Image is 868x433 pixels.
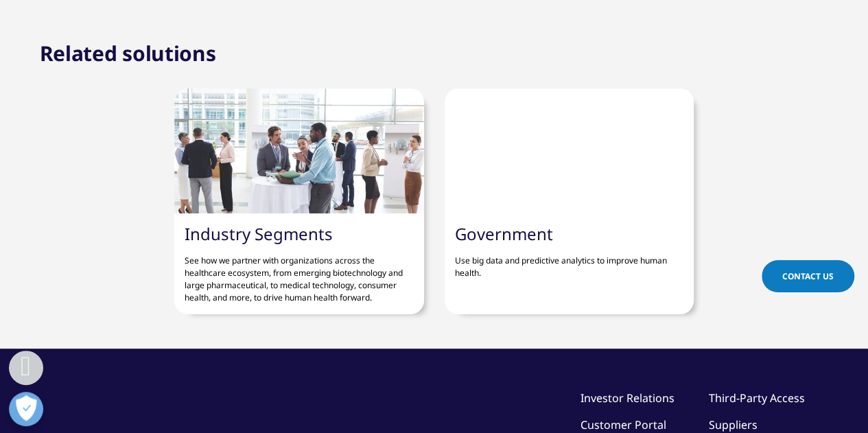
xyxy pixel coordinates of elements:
a: Customer Portal [580,417,666,432]
a: Contact Us [762,260,854,292]
a: Government [455,222,553,245]
a: Investor Relations [580,390,675,406]
a: Third-Party Access [709,390,805,406]
p: See how we partner with organizations across the healthcare ecosystem, from emerging biotechnolog... [185,244,413,304]
p: Use big data and predictive analytics to improve human health. [455,244,683,279]
span: Contact Us [782,270,834,282]
a: Suppliers [709,417,758,432]
a: Industry Segments [185,222,333,245]
h2: Related solutions [40,40,216,67]
button: Open Preferences [9,392,43,426]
